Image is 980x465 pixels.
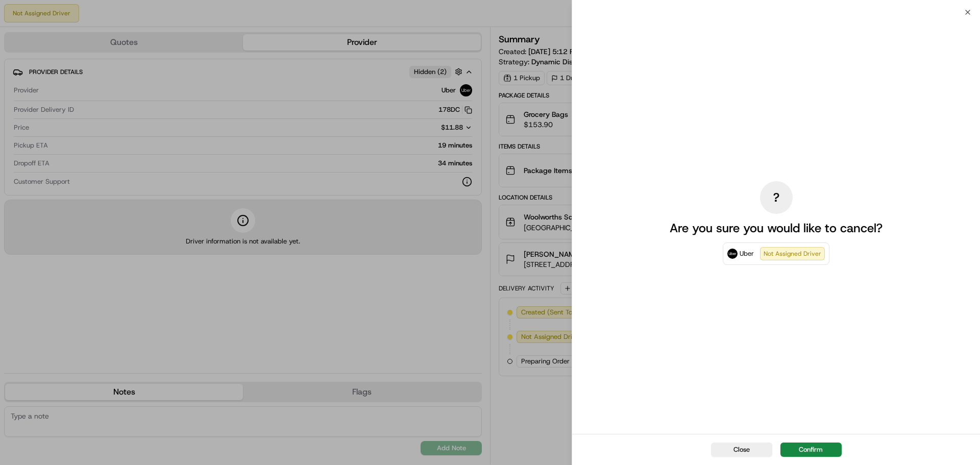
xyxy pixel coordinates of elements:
[760,181,793,214] div: ?
[727,249,738,259] img: Uber
[780,443,842,457] button: Confirm
[670,220,883,236] p: Are you sure you would like to cancel?
[740,249,754,259] span: Uber
[711,443,772,457] button: Close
